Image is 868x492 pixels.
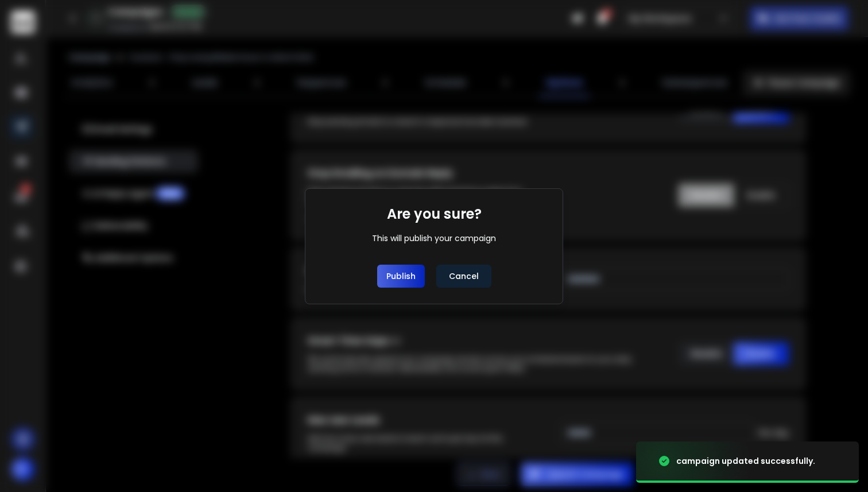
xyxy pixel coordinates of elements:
h1: Are you sure? [387,205,482,223]
div: campaign updated successfully. [676,455,815,467]
button: Cancel [436,265,491,288]
div: This will publish your campaign [372,233,496,244]
button: Publish [377,265,425,288]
